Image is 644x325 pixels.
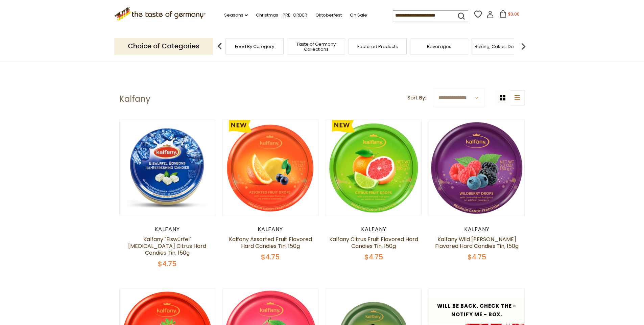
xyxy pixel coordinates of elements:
[350,11,367,19] a: On Sale
[213,40,226,53] img: previous arrow
[120,120,215,216] img: Kalfany
[429,120,525,216] img: Kalfany
[315,11,342,19] a: Oktoberfest
[158,259,176,269] span: $4.75
[495,10,524,20] button: $0.00
[119,226,216,233] div: Kalfany
[475,44,527,49] a: Baking, Cakes, Desserts
[326,120,422,216] img: Kalfany
[407,94,426,102] label: Sort By:
[235,44,274,49] a: Food By Category
[128,235,206,257] a: Kalfany "Eiswürfel" [MEDICAL_DATA] Citrus Hard Candies Tin, 150g
[508,11,520,17] span: $0.00
[119,94,150,104] h1: Kalfany
[357,44,398,49] a: Featured Products
[229,235,312,250] a: Kalfany Assorted Fruit Flavored Hard Candies Tin, 150g
[224,11,248,19] a: Seasons
[114,38,213,54] p: Choice of Categories
[256,11,307,19] a: Christmas - PRE-ORDER
[289,42,343,52] a: Taste of Germany Collections
[435,235,519,250] a: Kalfany Wild [PERSON_NAME] Flavored Hard Candies Tin, 150g
[222,226,319,233] div: Kalfany
[517,40,530,53] img: next arrow
[223,120,318,216] img: Kalfany
[429,226,525,233] div: Kalfany
[364,252,383,262] span: $4.75
[261,252,280,262] span: $4.75
[427,44,451,49] a: Beverages
[468,252,486,262] span: $4.75
[329,235,418,250] a: Kalfany Citrus Fruit Flavored Hard Candies Tin, 150g
[326,226,422,233] div: Kalfany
